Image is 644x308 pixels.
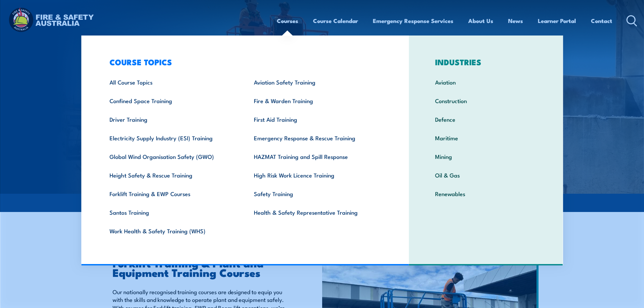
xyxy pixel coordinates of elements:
a: Contact [591,12,612,30]
a: Global Wind Organisation Safety (GWO) [99,147,243,166]
a: Driver Training [99,110,243,128]
h2: Forklift Training & Plant and Equipment Training Courses [113,258,291,277]
a: Confined Space Training [99,91,243,110]
a: About Us [468,12,493,30]
a: High Risk Work Licence Training [243,166,388,184]
a: Emergency Response Services [373,12,453,30]
a: Defence [425,110,547,128]
a: Courses [277,12,298,30]
a: Height Safety & Rescue Training [99,166,243,184]
a: Aviation Safety Training [243,73,388,91]
a: Fire & Warden Training [243,91,388,110]
a: All Course Topics [99,73,243,91]
a: Renewables [425,184,547,203]
a: Course Calendar [313,12,358,30]
a: Work Health & Safety Training (WHS) [99,221,243,240]
a: Emergency Response & Rescue Training [243,128,388,147]
a: Electricity Supply Industry (ESI) Training [99,128,243,147]
a: Mining [425,147,547,166]
a: Health & Safety Representative Training [243,203,388,221]
a: Santos Training [99,203,243,221]
h3: INDUSTRIES [425,57,547,67]
a: Forklift Training & EWP Courses [99,184,243,203]
a: Maritime [425,128,547,147]
a: HAZMAT Training and Spill Response [243,147,388,166]
a: Aviation [425,73,547,91]
a: Oil & Gas [425,166,547,184]
a: Construction [425,91,547,110]
a: First Aid Training [243,110,388,128]
a: Learner Portal [538,12,576,30]
a: News [508,12,523,30]
h3: COURSE TOPICS [99,57,388,67]
a: Safety Training [243,184,388,203]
